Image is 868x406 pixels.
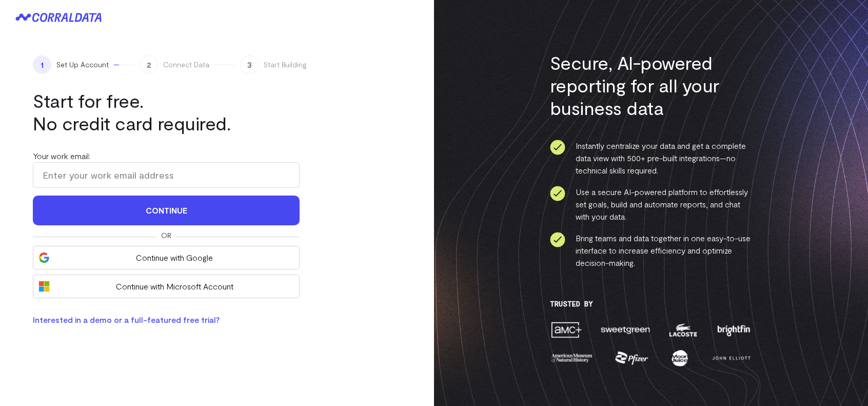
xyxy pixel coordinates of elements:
[264,60,307,70] span: Start Building
[33,162,300,188] input: Enter your work email address
[550,51,753,119] h3: Secure, AI-powered reporting for all your business data
[55,252,294,264] span: Continue with Google
[33,55,51,74] span: 1
[33,315,220,324] a: Interested in a demo or a full-featured free trial?
[550,186,753,223] li: Use a secure AI-powered platform to effortlessly set goals, build and automate reports, and chat ...
[550,232,753,269] li: Bring teams and data together in one easy-to-use interface to increase efficiency and optimize de...
[56,60,109,70] span: Set Up Account
[161,230,171,241] span: Or
[240,55,259,74] span: 3
[33,89,300,134] h1: Start for free. No credit card required.
[55,280,294,293] span: Continue with Microsoft Account
[163,60,209,70] span: Connect Data
[140,55,158,74] span: 2
[550,300,753,308] h3: Trusted By
[550,140,753,177] li: Instantly centralize your data and get a complete data view with 500+ pre-built integrations—no t...
[33,196,300,225] button: Continue
[33,275,300,298] button: Continue with Microsoft Account
[33,246,300,269] button: Continue with Google
[33,151,90,161] label: Your work email:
